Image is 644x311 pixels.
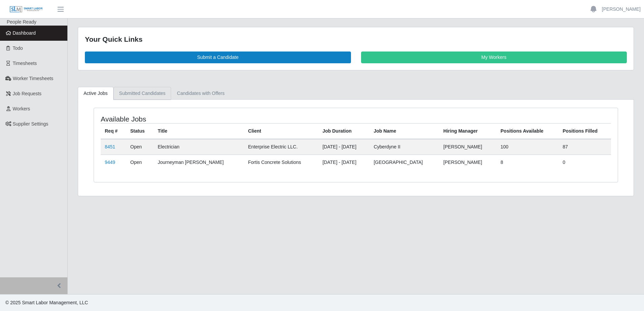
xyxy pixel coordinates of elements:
[13,61,37,66] span: Timesheets
[439,139,496,155] td: [PERSON_NAME]
[13,76,53,81] span: Worker Timesheets
[154,123,244,139] th: Title
[559,139,611,155] td: 87
[101,115,308,123] h4: Available Jobs
[496,139,559,155] td: 100
[85,51,351,63] a: Submit a Candidate
[13,121,49,127] span: Supplier Settings
[244,139,319,155] td: Enterprise Electric LLC.
[13,106,30,111] span: Workers
[361,51,627,63] a: My Workers
[9,6,43,13] img: SLM Logo
[126,139,154,155] td: Open
[318,154,369,170] td: [DATE] - [DATE]
[5,300,88,305] span: © 2025 Smart Labor Management, LLC
[126,154,154,170] td: Open
[369,154,439,170] td: [GEOGRAPHIC_DATA]
[496,154,559,170] td: 8
[114,87,171,100] a: Submitted Candidates
[244,123,319,139] th: Client
[154,139,244,155] td: Electrician
[13,45,23,51] span: Todo
[13,30,36,36] span: Dashboard
[13,91,42,96] span: Job Requests
[7,19,36,25] span: People Ready
[126,123,154,139] th: Status
[496,123,559,139] th: Positions Available
[369,123,439,139] th: Job Name
[154,154,244,170] td: Journeyman [PERSON_NAME]
[105,144,115,149] a: 8451
[439,154,496,170] td: [PERSON_NAME]
[602,6,641,13] a: [PERSON_NAME]
[369,139,439,155] td: Cyberdyne II
[318,139,369,155] td: [DATE] - [DATE]
[78,87,114,100] a: Active Jobs
[559,154,611,170] td: 0
[101,123,126,139] th: Req #
[318,123,369,139] th: Job Duration
[559,123,611,139] th: Positions Filled
[105,160,115,165] a: 9449
[171,87,230,100] a: Candidates with Offers
[244,154,319,170] td: Fortis Concrete Solutions
[85,34,627,45] div: Your Quick Links
[439,123,496,139] th: Hiring Manager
